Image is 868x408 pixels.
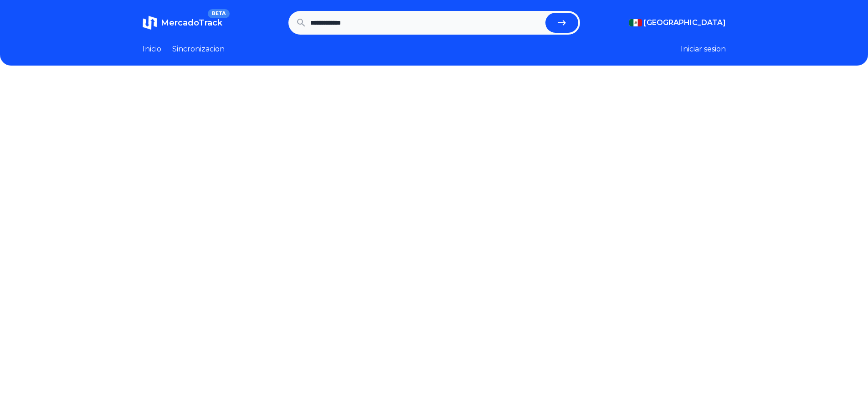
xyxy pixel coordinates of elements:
span: MercadoTrack [161,18,222,28]
span: BETA [208,9,229,18]
a: Sincronizacion [172,44,225,55]
a: MercadoTrackBETA [143,15,222,30]
span: [GEOGRAPHIC_DATA] [644,17,726,28]
img: Mexico [629,19,642,26]
button: Iniciar sesion [681,44,726,55]
button: [GEOGRAPHIC_DATA] [629,17,726,28]
a: Inicio [143,44,161,55]
img: MercadoTrack [143,15,157,30]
